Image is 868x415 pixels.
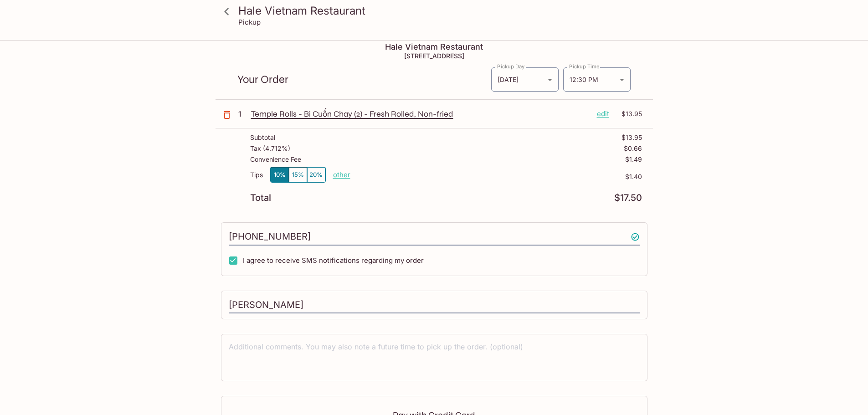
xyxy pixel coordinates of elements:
[614,194,642,202] p: $17.50
[569,63,600,70] label: Pickup Time
[497,63,524,70] label: Pickup Day
[250,145,290,152] p: Tax ( 4.712% )
[621,134,642,141] p: $13.95
[563,67,631,92] div: 12:30 PM
[350,173,642,180] p: $1.40
[243,256,424,265] span: I agree to receive SMS notifications regarding my order
[250,134,275,141] p: Subtotal
[250,171,263,179] p: Tips
[624,145,642,152] p: $0.66
[237,75,491,84] p: Your Order
[229,297,640,314] input: Enter first and last name
[491,67,559,92] div: [DATE]
[333,170,350,179] button: other
[597,109,609,119] p: edit
[238,4,646,18] h3: Hale Vietnam Restaurant
[289,167,307,182] button: 15%
[250,194,271,202] p: Total
[307,167,325,182] button: 20%
[216,42,653,52] h4: Hale Vietnam Restaurant
[625,156,642,163] p: $1.49
[238,109,247,119] p: 1
[216,52,653,60] h5: [STREET_ADDRESS]
[615,109,642,119] p: $13.95
[238,18,261,26] p: Pickup
[229,228,640,246] input: Enter phone number
[250,156,301,163] p: Convenience Fee
[271,167,289,182] button: 10%
[251,109,590,119] p: Temple Rolls - Bi Cuốn Chay (2) - Fresh Rolled, Non-fried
